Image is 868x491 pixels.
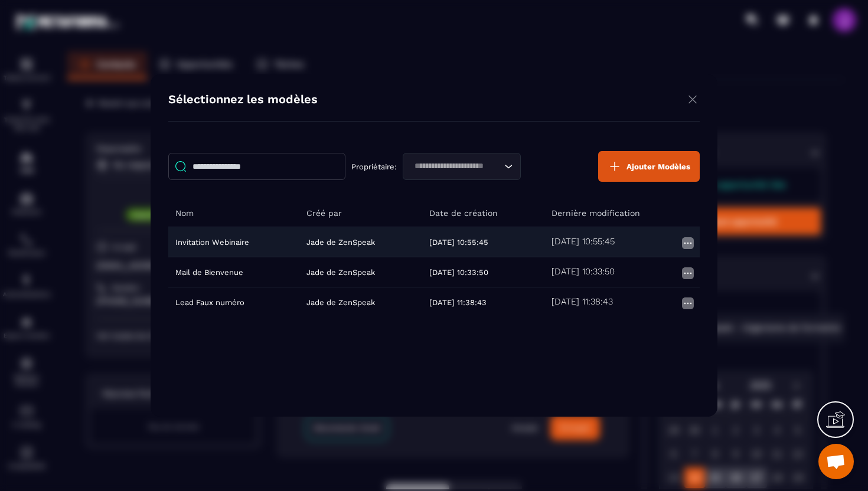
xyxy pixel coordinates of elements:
h5: [DATE] 10:55:45 [552,236,615,248]
h5: [DATE] 10:33:50 [552,266,615,278]
th: Nom [168,199,299,227]
td: Invitation Webinaire [168,227,299,257]
img: more icon [681,266,695,280]
td: Lead Faux numéro [168,287,299,317]
span: Ajouter Modèles [626,162,690,171]
input: Search for option [410,160,501,173]
img: plus [608,159,622,174]
td: [DATE] 11:38:43 [422,287,545,317]
div: Search for option [403,153,521,180]
th: Dernière modification [544,199,700,227]
th: Créé par [299,199,422,227]
img: more icon [681,296,695,310]
td: Jade de ZenSpeak [299,227,422,257]
td: [DATE] 10:33:50 [422,257,545,287]
h4: Sélectionnez les modèles [168,92,318,109]
td: Mail de Bienvenue [168,257,299,287]
td: Jade de ZenSpeak [299,257,422,287]
h5: [DATE] 11:38:43 [552,296,613,308]
button: Ajouter Modèles [598,151,700,182]
th: Date de création [422,199,545,227]
p: Propriétaire: [351,162,397,171]
div: Ouvrir le chat [818,444,854,479]
img: more icon [681,236,695,250]
td: [DATE] 10:55:45 [422,227,545,257]
img: close [686,92,700,107]
td: Jade de ZenSpeak [299,287,422,317]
